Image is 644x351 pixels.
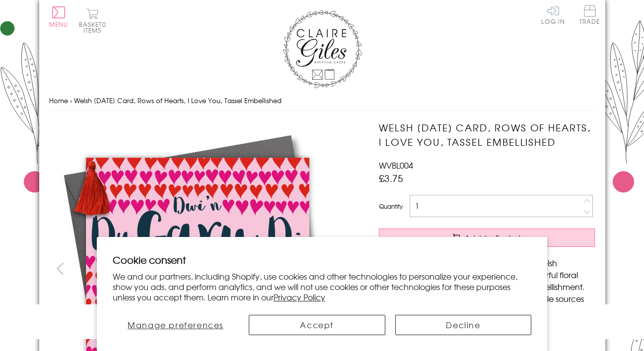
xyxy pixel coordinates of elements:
button: Add to Basket [379,229,595,247]
nav: breadcrumbs [49,91,595,111]
span: Add to Basket [465,233,521,243]
label: Quantity [379,202,403,211]
a: Home [49,96,68,105]
h1: Welsh [DATE] Card, Rows of Hearts, I Love You, Tassel Embellished [379,120,595,149]
span: Trade [579,5,600,24]
button: prev [49,257,72,280]
button: Manage preferences [113,315,239,335]
p: We and our partners, including Shopify, use cookies and other technologies to personalize your ex... [113,271,532,302]
span: WVBL004 [379,159,413,171]
button: Decline [395,315,532,335]
img: Claire Giles Greetings Cards [283,10,362,88]
span: › [70,96,72,105]
span: Manage preferences [128,319,223,331]
span: £3.75 [379,171,403,185]
a: Log In [541,5,565,24]
a: Trade [579,5,600,26]
a: Privacy Policy [274,291,325,303]
span: Menu [49,20,69,29]
button: Basket0 items [79,8,106,33]
button: Menu [49,6,69,27]
span: Welsh [DATE] Card, Rows of Hearts, I Love You, Tassel Embellished [74,96,282,105]
span: 0 items [83,20,106,35]
button: Accept [249,315,385,335]
h2: Cookie consent [113,253,532,267]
